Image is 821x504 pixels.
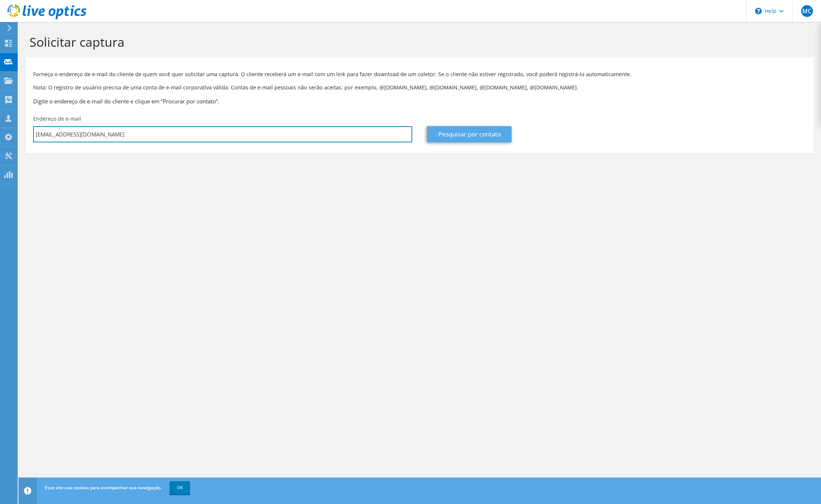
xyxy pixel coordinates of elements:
[45,485,162,491] span: Esse site usa cookies para acompanhar sua navegação.
[29,34,806,50] h1: Solicitar captura
[33,115,81,123] label: Endereço de e-mail
[33,70,806,78] p: Forneça o endereço de e-mail do cliente de quem você quer solicitar uma captura. O cliente recebe...
[801,5,813,17] span: MC
[427,126,512,142] a: Pesquisar por contato
[33,97,806,105] h3: Digite o endereço de e-mail do cliente e clique em “Procurar por contato”.
[169,481,190,494] a: OK
[755,8,762,14] svg: \n
[33,84,806,92] p: Nota: O registro de usuário precisa de uma conta de e-mail corporativa válida. Contas de e-mail p...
